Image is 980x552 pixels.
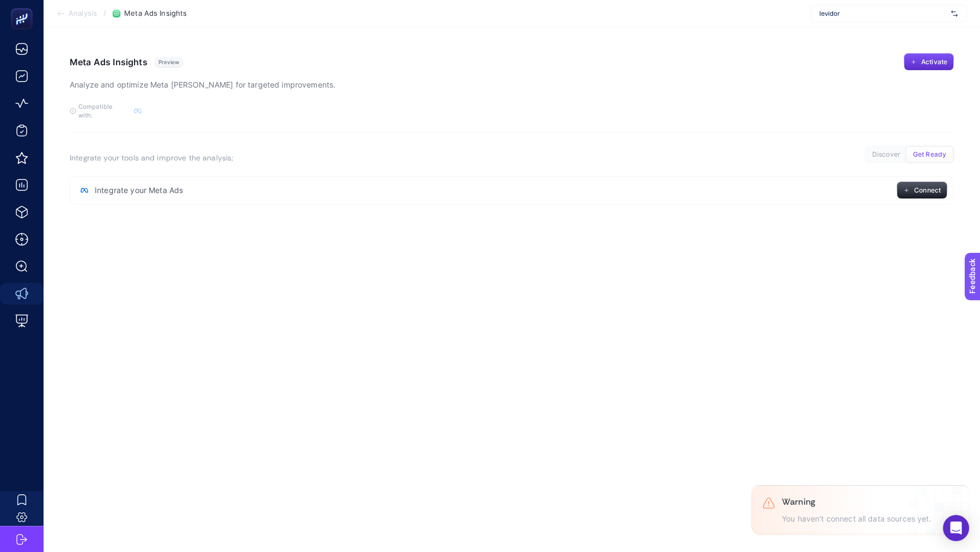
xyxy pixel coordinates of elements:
[913,151,946,159] span: Get Ready
[70,78,335,91] p: Analyze and optimize Meta [PERSON_NAME] for targeted improvements.
[943,515,969,541] div: Open Intercom Messenger
[103,9,106,17] span: /
[69,9,97,18] span: Analysis
[70,57,148,67] h1: Meta Ads Insights
[914,186,941,195] span: Connect
[866,147,906,162] button: Discover
[819,9,947,18] span: levidor
[872,151,900,159] span: Discover
[782,514,932,524] p: You haven’t connect all data sources yet.
[124,9,187,18] span: Meta Ads Insights
[70,152,233,163] h3: Integrate your tools and improve the analysis;
[158,59,180,65] span: Preview
[78,102,127,120] span: Compatible with:
[897,182,947,199] button: Connect
[782,497,932,508] h3: Warning
[7,3,41,12] span: Feedback
[95,185,183,196] span: Integrate your Meta Ads
[921,58,947,66] span: Activate
[951,8,958,19] img: svg%3e
[904,53,954,71] button: Activate
[906,147,953,162] button: Get Ready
